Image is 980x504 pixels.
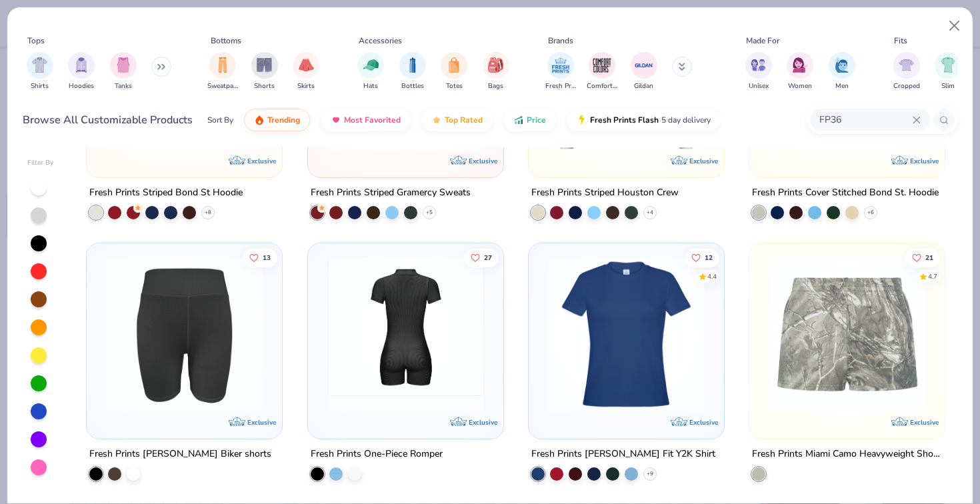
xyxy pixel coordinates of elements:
[935,52,961,91] button: filter button
[211,35,241,47] div: Bottoms
[207,52,238,91] button: filter button
[689,157,718,165] span: Exclusive
[910,157,939,165] span: Exclusive
[587,81,617,91] span: Comfort Colors
[344,115,401,125] span: Most Favorited
[431,115,442,125] img: TopRated.gif
[69,81,94,91] span: Hoodies
[746,35,779,47] div: Made For
[254,81,275,91] span: Shorts
[357,52,384,91] button: filter button
[445,115,483,125] span: Top Rated
[321,257,490,412] img: 59825071-d5db-4e29-b106-90af02eb412d
[463,248,498,267] button: Like
[829,52,855,91] button: filter button
[207,81,238,91] span: Sweatpants
[745,52,772,91] div: filter for Unisex
[74,57,89,73] img: Hoodies Image
[100,257,269,412] img: 70c3639d-bc4b-40ae-a807-fad5dba3d2c4
[634,81,653,91] span: Gildan
[399,52,426,91] div: filter for Bottles
[363,81,378,91] span: Hats
[311,446,443,463] div: Fresh Prints One-Piece Romper
[89,446,271,463] div: Fresh Prints [PERSON_NAME] Biker shorts
[647,209,653,217] span: + 4
[483,254,491,261] span: 27
[590,115,659,125] span: Fresh Prints Flash
[942,13,967,39] button: Close
[31,81,49,91] span: Shirts
[587,52,617,91] div: filter for Comfort Colors
[749,81,769,91] span: Unisex
[788,81,812,91] span: Women
[263,254,271,261] span: 13
[299,57,314,73] img: Skirts Image
[311,185,471,201] div: Fresh Prints Striped Gramercy Sweats
[447,57,461,73] img: Totes Image
[745,52,772,91] button: filter button
[925,254,933,261] span: 21
[116,57,131,73] img: Tanks Image
[829,52,855,91] div: filter for Men
[441,52,467,91] button: filter button
[483,52,509,91] button: filter button
[399,52,426,91] button: filter button
[545,81,576,91] span: Fresh Prints
[68,52,95,91] div: filter for Hoodies
[752,185,939,201] div: Fresh Prints Cover Stitched Bond St. Hoodie
[27,52,53,91] div: filter for Shirts
[893,52,920,91] div: filter for Cropped
[935,52,961,91] div: filter for Slim
[321,109,411,131] button: Most Favorited
[27,52,53,91] button: filter button
[23,112,193,128] div: Browse All Customizable Products
[110,52,137,91] div: filter for Tanks
[469,418,497,427] span: Exclusive
[27,158,54,168] div: Filter By
[893,81,920,91] span: Cropped
[267,115,300,125] span: Trending
[835,81,849,91] span: Men
[441,52,467,91] div: filter for Totes
[787,52,813,91] div: filter for Women
[577,115,587,125] img: flash.gif
[244,109,310,131] button: Trending
[68,52,95,91] button: filter button
[545,52,576,91] button: filter button
[483,52,509,91] div: filter for Bags
[707,271,717,281] div: 4.4
[293,52,319,91] button: filter button
[531,446,715,463] div: Fresh Prints [PERSON_NAME] Fit Y2K Shirt
[787,52,813,91] button: filter button
[867,209,874,217] span: + 6
[928,271,937,281] div: 4.7
[545,52,576,91] div: filter for Fresh Prints
[115,81,132,91] span: Tanks
[503,109,556,131] button: Price
[941,81,955,91] span: Slim
[592,55,612,75] img: Comfort Colors Image
[205,209,211,217] span: + 8
[207,52,238,91] div: filter for Sweatpants
[363,57,379,73] img: Hats Image
[426,209,433,217] span: + 5
[251,52,278,91] button: filter button
[469,157,497,165] span: Exclusive
[661,113,711,128] span: 5 day delivery
[894,35,907,47] div: Fits
[685,248,719,267] button: Like
[488,81,503,91] span: Bags
[567,109,721,131] button: Fresh Prints Flash5 day delivery
[941,57,955,73] img: Slim Image
[251,52,278,91] div: filter for Shorts
[647,470,653,478] span: + 9
[401,81,424,91] span: Bottles
[631,52,657,91] div: filter for Gildan
[527,115,546,125] span: Price
[689,418,718,427] span: Exclusive
[705,254,713,261] span: 12
[207,114,233,126] div: Sort By
[257,57,272,73] img: Shorts Image
[254,115,265,125] img: trending.gif
[818,112,913,127] input: Try "T-Shirt"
